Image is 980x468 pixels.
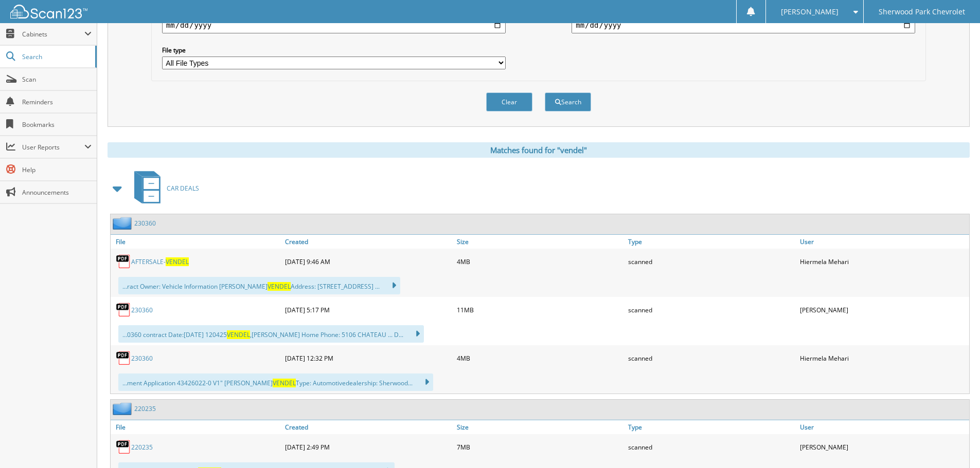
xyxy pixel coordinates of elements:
a: Size [454,420,626,434]
div: 11MB [454,299,626,320]
a: CAR DEALS [128,168,199,209]
img: PDF.png [116,439,131,455]
a: Type [626,420,797,434]
a: User [797,235,969,249]
span: VENDEL [166,257,189,266]
a: Type [626,235,797,249]
div: [DATE] 5:17 PM [282,299,454,320]
a: Created [282,420,454,434]
a: 230360 [131,354,153,363]
img: PDF.png [116,302,131,317]
span: Sherwood Park Chevrolet [879,9,965,15]
a: File [111,235,282,249]
input: end [572,17,915,33]
a: 230360 [131,306,153,314]
a: Created [282,235,454,249]
a: 220235 [134,404,156,413]
span: User Reports [22,143,84,152]
div: ...ract Owner: Vehicle Information [PERSON_NAME] Address: [STREET_ADDRESS] ... [118,277,400,294]
a: AFTERSALE-VENDEL [131,257,189,266]
input: start [162,17,506,33]
span: VENDEL [227,330,250,339]
img: PDF.png [116,254,131,269]
div: [DATE] 12:32 PM [282,348,454,368]
div: ...ment Application 43426022-0 V1" [PERSON_NAME] Type: Automotivedealership: Sherwood... [118,373,433,391]
span: Bookmarks [22,120,92,129]
a: 220235 [131,443,153,452]
span: VENDEL [273,379,296,387]
img: scan123-logo-white.svg [10,5,87,18]
button: Search [545,92,591,111]
div: 7MB [454,437,626,457]
iframe: Chat Widget [929,419,980,468]
a: User [797,420,969,434]
div: scanned [626,299,797,320]
span: Cabinets [22,30,84,39]
div: scanned [626,437,797,457]
div: Hiermela Mehari [797,251,969,272]
img: folder2.png [113,402,134,415]
span: [PERSON_NAME] [781,9,839,15]
label: File type [162,46,506,54]
img: PDF.png [116,350,131,366]
span: Announcements [22,188,92,197]
button: Clear [486,92,532,111]
div: [PERSON_NAME] [797,299,969,320]
span: Search [22,52,90,61]
div: scanned [626,348,797,368]
span: CAR DEALS [167,184,199,193]
span: VENDEL [268,282,291,291]
span: Help [22,165,92,174]
a: File [111,420,282,434]
div: [DATE] 9:46 AM [282,251,454,272]
div: [PERSON_NAME] [797,437,969,457]
div: ...0360 contract Date:[DATE] 120425 ,[PERSON_NAME] Home Phone: 5106 CHATEAU ... D... [118,325,424,343]
img: folder2.png [113,217,134,230]
div: 4MB [454,251,626,272]
span: Reminders [22,98,92,106]
div: [DATE] 2:49 PM [282,437,454,457]
a: Size [454,235,626,249]
span: Scan [22,75,92,84]
div: 4MB [454,348,626,368]
div: Matches found for "vendel" [108,142,970,158]
div: scanned [626,251,797,272]
a: 230360 [134,219,156,228]
div: Hiermela Mehari [797,348,969,368]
